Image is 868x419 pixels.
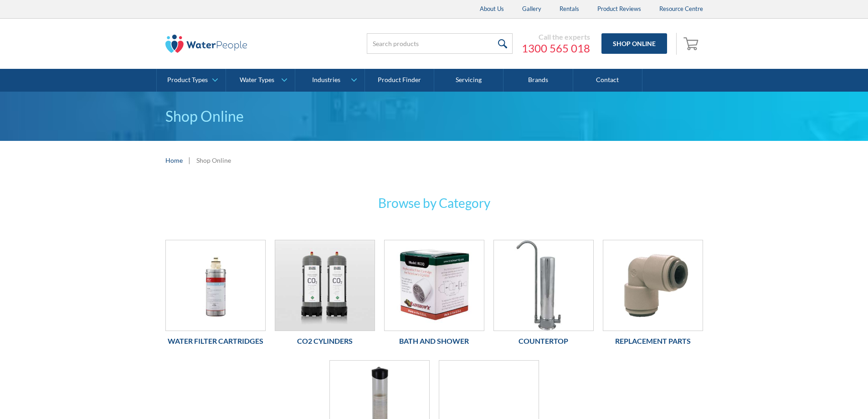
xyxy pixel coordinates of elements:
div: | [187,155,192,166]
div: Water Types [240,76,274,84]
a: Servicing [434,69,503,92]
a: Industries [295,69,364,92]
div: Industries [312,76,340,84]
a: Water Filter CartridgesWater Filter Cartridges [165,240,266,351]
a: Product Types [157,69,226,92]
h3: Browse by Category [257,193,612,212]
div: Call the experts [522,32,590,41]
h1: Shop Online [165,105,703,127]
a: Contact [573,69,642,92]
img: shopping cart [683,36,701,51]
img: Bath and Shower [385,240,484,331]
a: Shop Online [601,33,667,54]
img: The Water People [165,35,247,53]
a: 1300 565 018 [522,41,590,55]
h6: Replacement Parts [603,336,703,347]
input: Search products [367,33,513,54]
a: Water Types [226,69,295,92]
a: Product Finder [365,69,434,92]
h6: Water Filter Cartridges [165,336,266,347]
a: Co2 CylindersCo2 Cylinders [275,240,375,351]
div: Shop Online [196,155,231,165]
h6: Co2 Cylinders [275,336,375,347]
a: CountertopCountertop [493,240,594,351]
div: Product Types [167,76,208,84]
a: Open cart [681,33,703,55]
a: Home [165,155,183,165]
img: Co2 Cylinders [275,240,375,331]
a: Replacement PartsReplacement Parts [603,240,703,351]
img: Replacement Parts [603,240,703,331]
a: Brands [503,69,573,92]
a: Bath and ShowerBath and Shower [384,240,484,351]
img: Water Filter Cartridges [166,240,265,331]
h6: Countertop [493,336,594,347]
h6: Bath and Shower [384,336,484,347]
img: Countertop [494,240,593,331]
